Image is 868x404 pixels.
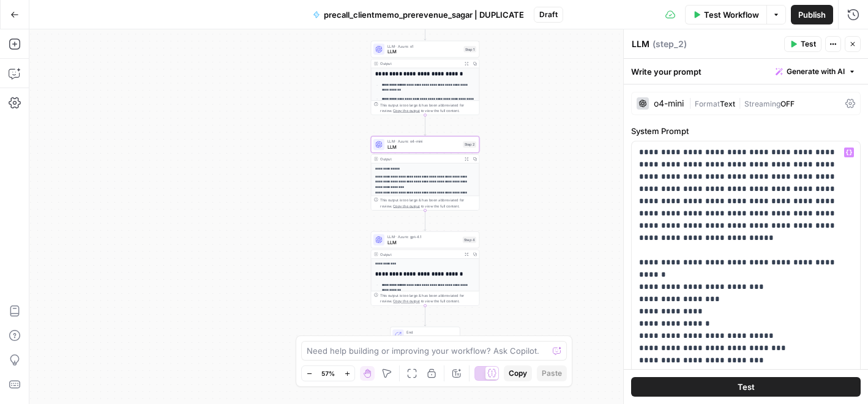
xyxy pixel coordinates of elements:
span: LLM · Azure: gpt-4.1 [387,234,460,239]
span: Test [801,39,816,50]
button: Copy [504,365,532,381]
div: This output is too large & has been abbreviated for review. to view the full content. [380,102,476,113]
span: Output [406,334,454,341]
g: Edge from step_1 to step_2 [424,115,426,135]
span: Copy [509,368,527,379]
span: LLM [387,48,461,55]
div: This output is too large & has been abbreviated for review. to view the full content. [380,293,476,304]
div: Step 4 [463,237,476,243]
span: LLM [387,239,460,245]
div: Step 1 [463,46,476,52]
span: OFF [780,99,795,108]
g: Edge from step_2 to step_4 [424,211,426,231]
span: Copy the output [393,299,420,303]
button: Test [631,377,861,397]
span: LLM · Azure: o1 [387,43,461,49]
div: Output [380,252,460,257]
label: System Prompt [631,125,861,137]
div: EndOutput [371,327,479,343]
span: Generate with AI [787,66,845,77]
button: Publish [791,5,833,24]
div: Write your prompt [624,59,868,84]
span: End [406,329,454,335]
div: o4-mini [654,99,684,108]
span: Test [738,381,755,393]
div: Output [380,156,460,162]
button: Generate with AI [771,64,861,80]
div: This output is too large & has been abbreviated for review. to view the full content. [380,197,476,208]
button: Test Workflow [685,5,766,24]
span: Test Workflow [704,9,759,21]
span: | [735,97,744,109]
span: ( step_2 ) [653,38,687,50]
textarea: LLM [632,38,649,50]
div: Step 2 [463,141,476,148]
div: Output [380,61,460,66]
button: precall_clientmemo_prerevenue_sagar | DUPLICATE [305,5,531,24]
span: Format [695,99,720,108]
span: Copy the output [393,204,420,208]
g: Edge from step_4 to end [424,305,426,326]
span: precall_clientmemo_prerevenue_sagar | DUPLICATE [324,9,524,21]
span: LLM [387,143,460,150]
span: LLM · Azure: o4-mini [387,138,460,144]
span: Draft [539,9,558,20]
span: Paste [542,368,562,379]
span: 57% [321,368,335,378]
span: Publish [798,9,826,21]
span: | [689,97,695,109]
span: Copy the output [393,108,420,113]
button: Paste [537,365,567,381]
g: Edge from start to step_1 [424,20,426,40]
button: Test [784,36,821,52]
span: Text [720,99,735,108]
span: Streaming [744,99,780,108]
